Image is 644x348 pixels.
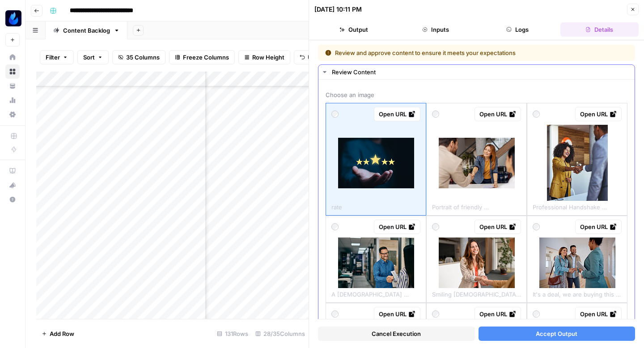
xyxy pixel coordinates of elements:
[475,307,521,321] a: Open URL
[533,288,622,299] span: It's a deal, we are buying this house!
[5,93,20,107] a: Usage
[77,50,109,64] button: Sort
[396,22,475,37] button: Inputs
[379,110,415,119] div: Open URL
[479,222,516,231] div: Open URL
[479,110,516,119] div: Open URL
[536,329,577,338] span: Accept Output
[475,220,521,234] a: Open URL
[479,310,516,318] div: Open URL
[6,178,19,192] div: What's new?
[325,48,572,57] div: Review and approve content to ensure it meets your expectations
[40,50,74,64] button: Filter
[314,5,362,14] div: [DATE] 10:11 PM
[5,192,20,207] button: Help + Support
[5,164,20,178] a: AirOps Academy
[338,138,414,188] img: rate.jpg
[83,53,95,62] span: Sort
[318,327,475,341] button: Cancel Execution
[169,50,235,64] button: Freeze Columns
[183,53,229,62] span: Freeze Columns
[432,201,521,212] span: Portrait of friendly [DEMOGRAPHIC_DATA] boss shaking hands with new team member on sprint meeting.
[374,307,420,321] a: Open URL
[318,65,635,79] button: Review Content
[332,68,629,76] div: Review Content
[5,64,20,79] a: Browse
[46,21,127,39] a: Content Backlog
[238,50,290,64] button: Row Height
[5,50,20,64] a: Home
[5,10,21,26] img: AgentFire Content Logo
[126,53,160,62] span: 35 Columns
[575,307,622,321] a: Open URL
[5,7,20,30] button: Workspace: AgentFire Content
[314,22,393,37] button: Output
[479,22,557,37] button: Logs
[50,329,74,338] span: Add Row
[439,138,515,188] img: portrait-of-friendly-female-boss-shaking-hands-with-new-team-member-on-sprint-meeting.jpg
[539,238,615,288] img: its-a-deal-we-are-buying-this-house.jpg
[547,125,608,201] img: professional-handshake-between-partners-in-bright-modern-office-setting.jpg
[331,288,420,299] span: A [DEMOGRAPHIC_DATA] customer doing a handshake with a [DEMOGRAPHIC_DATA] seller, at the home des...
[5,178,20,192] button: What's new?
[112,50,165,64] button: 35 Columns
[432,288,521,299] span: Smiling [DEMOGRAPHIC_DATA] lawyer shaking hands with client in office while beginning a successfu...
[46,53,60,62] span: Filter
[580,222,617,231] div: Open URL
[326,90,627,99] span: Choose an image
[560,22,639,37] button: Details
[374,107,420,121] a: Open URL
[63,26,110,35] div: Content Backlog
[533,201,622,212] span: Professional Handshake Between Partners in Bright Modern Office Setting
[5,79,20,93] a: Your Data
[294,50,329,64] button: Undo
[338,238,414,288] img: a-male-customer-doing-a-handshake-with-a-female-seller-at-the-home-design-shop-searching-for.jpg
[580,110,617,119] div: Open URL
[580,310,617,318] div: Open URL
[372,329,421,338] span: Cancel Execution
[252,53,284,62] span: Row Height
[252,327,309,341] div: 28/35 Columns
[331,201,342,212] span: rate
[575,107,622,121] a: Open URL
[479,327,636,341] button: Accept Output
[213,327,252,341] div: 131 Rows
[475,107,521,121] a: Open URL
[36,327,80,341] button: Add Row
[5,107,20,122] a: Settings
[575,220,622,234] a: Open URL
[379,222,415,231] div: Open URL
[439,238,515,288] img: smiling-female-lawyer-shaking-hands-with-client-in-office-while-beginning-a-successful.jpg
[374,220,420,234] a: Open URL
[379,310,415,318] div: Open URL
